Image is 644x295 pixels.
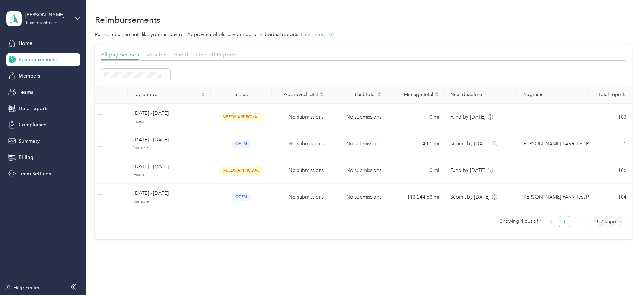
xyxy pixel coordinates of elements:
[272,184,329,210] td: No submissions
[133,119,205,125] span: Fixed
[19,40,32,47] span: Home
[133,199,205,205] span: Variable
[573,216,584,227] button: right
[19,170,51,177] span: Team Settings
[272,104,329,130] td: No submissions
[329,85,387,104] th: Paid total
[19,105,48,112] span: Data Exports
[19,138,40,145] span: Summary
[128,85,211,104] th: Pay period
[19,56,57,63] span: Reimbursements
[594,216,622,227] span: 10 / page
[387,130,445,157] td: 40.1 mi
[133,92,199,98] span: Pay period
[320,91,324,95] span: caret-up
[133,109,205,117] span: [DATE] - [DATE]
[329,157,387,184] td: No submissions
[329,130,387,157] td: No submissions
[450,194,489,200] span: Submit by [DATE]
[133,136,205,144] span: [DATE] - [DATE]
[387,104,445,130] td: 0 mi
[133,163,205,170] span: [DATE] - [DATE]
[133,145,205,152] span: Variable
[450,141,489,147] span: Submit by [DATE]
[95,16,160,24] h1: Reimbursements
[450,167,485,173] span: Fund by [DATE]
[277,92,318,98] span: Approved total
[517,85,589,104] th: Programs
[377,91,381,95] span: caret-up
[196,51,236,58] span: One-off Reports
[329,104,387,130] td: No submissions
[605,256,644,295] iframe: Everlance-gr Chat Button Frame
[219,113,263,121] span: needs approval
[174,51,188,58] span: Fixed
[450,114,485,120] span: Fund by [DATE]
[272,130,329,157] td: No submissions
[548,220,553,224] span: left
[232,140,251,148] span: open
[500,216,542,227] span: Showing 4 out of 4
[320,94,324,98] span: caret-down
[589,104,632,130] td: 103
[201,94,205,98] span: caret-down
[301,31,334,38] button: Learn more
[589,130,632,157] td: 1
[387,184,445,210] td: 113,244.63 mi
[435,94,439,98] span: caret-down
[573,216,584,227] li: Next Page
[559,216,570,227] li: 1
[589,85,632,104] th: Total reports
[25,11,69,19] div: [PERSON_NAME] Beverage Company
[329,184,387,210] td: No submissions
[522,193,618,201] span: [PERSON_NAME] FAVR Test Program 2023
[201,91,205,95] span: caret-up
[232,193,251,201] span: open
[19,154,33,161] span: Billing
[387,85,445,104] th: Mileage total
[377,94,381,98] span: caret-down
[272,85,329,104] th: Approved total
[146,51,167,58] span: Variable
[19,121,46,128] span: Compliance
[101,51,139,58] span: All pay periods
[216,92,266,98] div: Status
[559,216,570,227] a: 1
[445,85,517,104] th: Next deadline
[219,166,263,174] span: needs approval
[577,220,581,224] span: right
[95,31,632,38] p: Run reimbursements like you run payroll. Approve a whole pay period or individual reports.
[589,184,632,210] td: 104
[545,216,556,227] button: left
[545,216,556,227] li: Previous Page
[19,72,40,80] span: Members
[133,172,205,178] span: Fixed
[19,88,33,96] span: Teams
[589,157,632,184] td: 106
[387,157,445,184] td: 0 mi
[272,157,329,184] td: No submissions
[4,284,40,291] button: Help center
[590,216,626,227] div: Page Size
[335,92,376,98] span: Paid total
[435,91,439,95] span: caret-up
[133,189,205,197] span: [DATE] - [DATE]
[522,140,618,148] span: [PERSON_NAME] FAVR Test Program 2023
[25,21,58,25] div: Team dashboard
[393,92,433,98] span: Mileage total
